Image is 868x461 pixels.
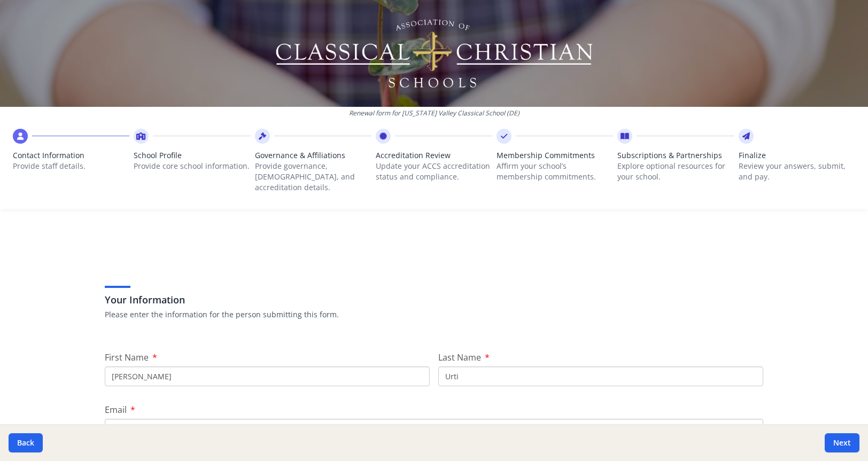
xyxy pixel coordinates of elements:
p: Provide core school information. [134,161,250,171]
span: Subscriptions & Partnerships [617,150,734,161]
span: Finalize [739,150,855,161]
button: Back [9,433,43,452]
span: Accreditation Review [376,150,492,161]
p: Affirm your school’s membership commitments. [497,161,613,182]
p: Provide governance, [DEMOGRAPHIC_DATA], and accreditation details. [255,161,371,193]
span: Contact Information [13,150,129,161]
button: Next [825,433,859,452]
span: First Name [105,351,149,363]
p: Explore optional resources for your school. [617,161,734,182]
span: Governance & Affiliations [255,150,371,161]
p: Update your ACCS accreditation status and compliance. [376,161,492,182]
p: Review your answers, submit, and pay. [739,161,855,182]
span: Membership Commitments [497,150,613,161]
p: Please enter the information for the person submitting this form. [105,309,763,320]
span: School Profile [134,150,250,161]
h3: Your Information [105,292,763,307]
span: Email [105,404,127,416]
img: Logo [274,16,594,91]
p: Provide staff details. [13,161,129,171]
span: Last Name [438,351,481,363]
